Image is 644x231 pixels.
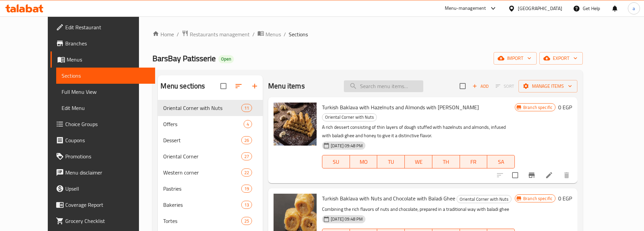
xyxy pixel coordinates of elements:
span: Bakeries [163,201,241,209]
a: Edit menu item [545,171,553,179]
button: MO [350,155,378,168]
span: Full Menu View [62,88,150,96]
div: Oriental Corner with Nuts11 [158,100,263,116]
li: / [284,30,286,38]
span: SA [490,157,512,167]
span: Menus [265,30,281,38]
h6: 0 EGP [558,103,572,112]
a: Edit Menu [56,100,155,116]
span: Oriental Corner with Nuts [457,195,511,203]
div: Bakeries13 [158,197,263,213]
div: Pastries19 [158,181,263,197]
div: Oriental Corner with Nuts [457,195,511,203]
button: SU [322,155,350,168]
a: Menus [257,30,281,39]
div: Tortes25 [158,213,263,229]
span: MO [353,157,375,167]
span: TU [380,157,402,167]
p: A rich dessert consisting of thin layers of dough stuffed with hazelnuts and almonds, infused wit... [322,123,515,140]
span: Restaurants management [190,30,250,38]
span: Add item [470,81,491,91]
span: Select all sections [216,79,230,93]
div: Dessert26 [158,132,263,148]
span: Dessert [163,136,241,144]
span: Sort sections [230,78,247,94]
span: TH [435,157,457,167]
span: Turkish Baklava with Nuts and Chocolate with Baladi Ghee [322,193,455,203]
button: Add [470,81,491,91]
span: [DATE] 09:48 PM [328,216,365,222]
span: 11 [242,105,252,111]
span: Open [218,56,234,62]
a: Coverage Report [50,197,155,213]
div: [GEOGRAPHIC_DATA] [518,5,562,12]
a: Sections [56,68,155,84]
div: Offers [163,120,244,128]
a: Full Menu View [56,84,155,100]
div: Menu-management [445,4,486,12]
a: Grocery Checklist [50,213,155,229]
span: export [545,54,577,63]
span: Coverage Report [65,201,150,209]
div: Open [218,55,234,63]
span: Coupons [65,136,150,144]
span: Oriental Corner with Nuts [322,113,377,121]
span: Tortes [163,217,241,225]
button: TH [432,155,460,168]
span: Sections [62,72,150,80]
a: Home [152,30,174,38]
button: import [494,52,537,65]
span: Branch specific [521,104,555,111]
span: [DATE] 09:48 PM [328,143,365,149]
span: WE [407,157,430,167]
span: Menus [67,55,150,64]
div: Oriental Corner with Nuts [322,113,377,121]
button: Manage items [518,80,577,92]
span: Western corner [163,168,241,177]
span: Edit Menu [62,104,150,112]
span: a [633,5,635,12]
div: Western corner22 [158,164,263,181]
span: import [499,54,531,63]
button: export [539,52,583,65]
span: Turkish Baklava with Hazelnuts and Almonds with [PERSON_NAME] [322,102,479,112]
span: Sections [289,30,308,38]
span: 26 [242,137,252,144]
div: items [244,120,252,128]
input: search [344,80,423,92]
a: Coupons [50,132,155,148]
div: items [241,168,252,177]
button: FR [460,155,488,168]
a: Menus [50,51,155,68]
h6: 0 EGP [558,194,572,203]
a: Upsell [50,181,155,197]
div: items [241,217,252,225]
div: items [241,136,252,144]
div: items [241,185,252,193]
span: 22 [242,169,252,176]
button: delete [559,167,575,183]
span: Add [471,82,490,90]
span: Menu disclaimer [65,168,150,177]
span: Oriental Corner [163,152,241,160]
div: Offers4 [158,116,263,132]
a: Menu disclaimer [50,164,155,181]
button: WE [405,155,432,168]
div: Pastries [163,185,241,193]
div: items [241,104,252,112]
span: Oriental Corner with Nuts [163,104,241,112]
span: 4 [244,121,252,127]
li: / [252,30,255,38]
span: Branch specific [521,195,555,202]
span: Grocery Checklist [65,217,150,225]
span: Branches [65,39,150,47]
a: Branches [50,35,155,51]
span: Promotions [65,152,150,160]
h2: Menu items [268,81,305,91]
button: Branch-specific-item [524,167,540,183]
a: Choice Groups [50,116,155,132]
